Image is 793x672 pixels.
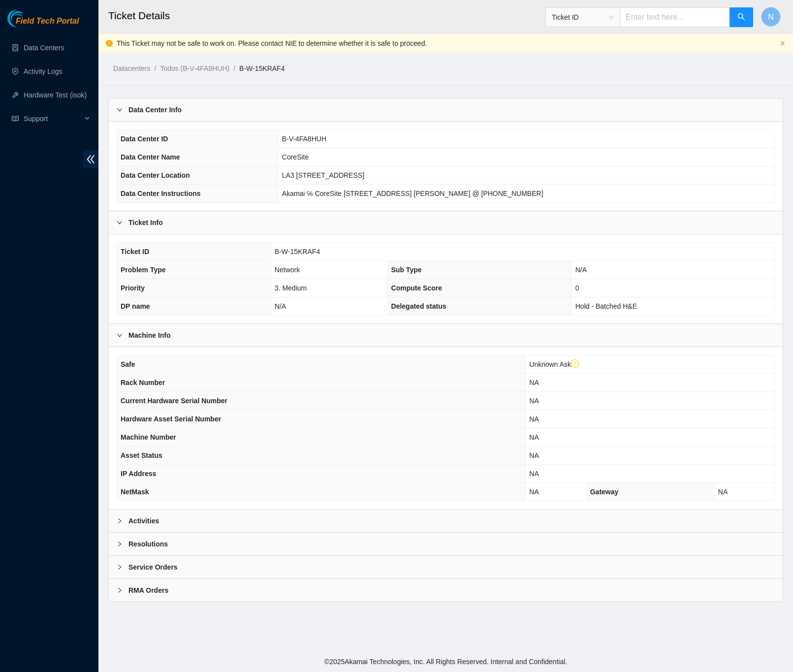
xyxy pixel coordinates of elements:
[109,98,783,121] div: Data Center Info
[121,379,165,386] span: Rack Number
[128,539,168,549] b: Resolutions
[121,153,180,161] span: Data Center Name
[590,488,619,496] span: Gateway
[529,415,539,423] span: NA
[7,18,79,31] a: Akamai TechnologiesField Tech Portal
[121,171,190,179] span: Data Center Location
[128,515,159,526] b: Activities
[761,7,781,27] button: N
[275,248,320,256] span: B-W-15KRAF4
[718,488,728,496] span: NA
[117,541,123,547] span: right
[117,518,123,524] span: right
[109,510,783,532] div: Activities
[24,91,87,99] a: Hardware Test (isok)
[737,13,745,22] span: search
[529,397,539,405] span: NA
[282,153,309,161] span: CoreSite
[113,64,150,72] a: Datacenters
[117,107,123,113] span: right
[109,211,783,234] div: Ticket Info
[121,248,149,256] span: Ticket ID
[391,284,442,292] span: Compute Score
[121,397,227,405] span: Current Hardware Serial Number
[121,266,166,274] span: Problem Type
[275,284,307,292] span: 3. Medium
[160,64,229,72] a: Todos (B-V-4FA8HUH)
[529,451,539,459] span: NA
[121,488,149,496] span: NetMask
[575,266,587,274] span: N/A
[7,10,50,27] img: Akamai Technologies
[98,651,793,672] footer: © 2025 Akamai Technologies, Inc. All Rights Reserved. Internal and Confidential.
[117,564,123,570] span: right
[12,115,19,122] span: read
[391,266,422,274] span: Sub Type
[117,332,123,338] span: right
[529,470,539,478] span: NA
[552,10,614,25] span: Ticket ID
[121,302,150,310] span: DP name
[121,135,168,143] span: Data Center ID
[529,379,539,386] span: NA
[16,17,79,26] span: Field Tech Portal
[282,171,364,179] span: LA3 [STREET_ADDRESS]
[109,324,783,347] div: Machine Info
[233,64,235,72] span: /
[121,284,145,292] span: Priority
[275,302,286,310] span: N/A
[121,451,162,459] span: Asset Status
[109,556,783,578] div: Service Orders
[128,562,178,573] b: Service Orders
[730,7,753,27] button: search
[24,67,63,75] a: Activity Logs
[121,190,201,197] span: Data Center Instructions
[575,302,637,310] span: Hold - Batched H&E
[121,360,135,368] span: Safe
[780,40,786,46] span: close
[154,64,156,72] span: /
[571,359,580,368] span: exclamation-circle
[128,330,171,341] b: Machine Info
[117,220,123,225] span: right
[121,470,156,478] span: IP Address
[24,109,82,128] span: Support
[128,217,163,228] b: Ticket Info
[282,190,543,197] span: Akamai ℅ CoreSite [STREET_ADDRESS] [PERSON_NAME] @ [PHONE_NUMBER]
[620,7,730,27] input: Enter text here...
[282,135,326,143] span: B-V-4FA8HUH
[529,433,539,441] span: NA
[117,587,123,593] span: right
[239,64,285,72] a: B-W-15KRAF4
[128,585,168,596] b: RMA Orders
[83,150,98,168] span: double-left
[575,284,579,292] span: 0
[391,302,446,310] span: Delegated status
[121,433,176,441] span: Machine Number
[109,579,783,602] div: RMA Orders
[768,11,774,23] span: N
[109,533,783,555] div: Resolutions
[529,360,579,368] span: Unknown Ask
[24,44,64,52] a: Data Centers
[529,488,539,496] span: NA
[780,40,786,47] button: close
[128,104,182,115] b: Data Center Info
[121,415,221,423] span: Hardware Asset Serial Number
[275,266,300,274] span: Network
